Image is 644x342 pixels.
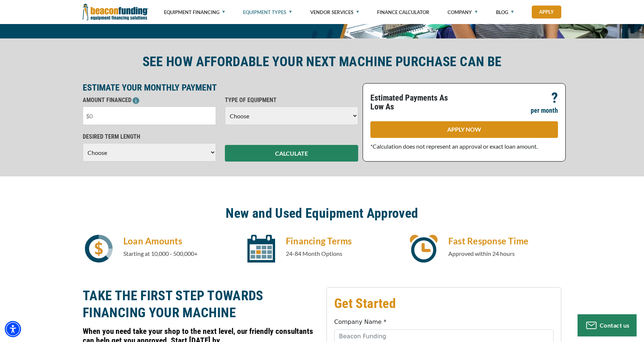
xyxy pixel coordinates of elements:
[225,96,358,105] p: TYPE OF EQUIPMENT
[286,250,342,257] span: 24-84 Month Options
[370,121,558,138] a: APPLY NOW
[286,235,399,247] h4: Financing Terms
[448,235,561,247] h4: Fast Response Time
[531,106,558,115] p: per month
[83,83,358,92] p: ESTIMATE YOUR MONTHLY PAYMENT
[83,132,216,141] p: DESIRED TERM LENGTH
[448,250,515,257] span: Approved within 24 hours
[83,106,216,125] input: $0
[85,235,113,263] img: icon
[600,322,630,329] span: Contact us
[551,94,558,102] p: ?
[578,314,637,336] button: Contact us
[83,96,216,105] p: AMOUNT FINANCED
[5,321,21,337] div: Accessibility Menu
[83,53,561,70] h2: SEE HOW AFFORDABLE YOUR NEXT MACHINE PURCHASE CAN BE
[83,205,561,222] h2: New and Used Equipment Approved
[334,295,554,312] h2: Get Started
[532,6,561,18] a: Apply
[123,235,236,247] h4: Loan Amounts
[334,318,387,326] label: Company Name *
[123,249,236,258] p: Starting at 10,000 - 500,000+
[83,287,318,321] h2: TAKE THE FIRST STEP TOWARDS FINANCING YOUR MACHINE
[370,143,538,150] span: *Calculation does not represent an approval or exact loan amount.
[225,145,358,162] button: CALCULATE
[370,94,460,111] p: Estimated Payments As Low As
